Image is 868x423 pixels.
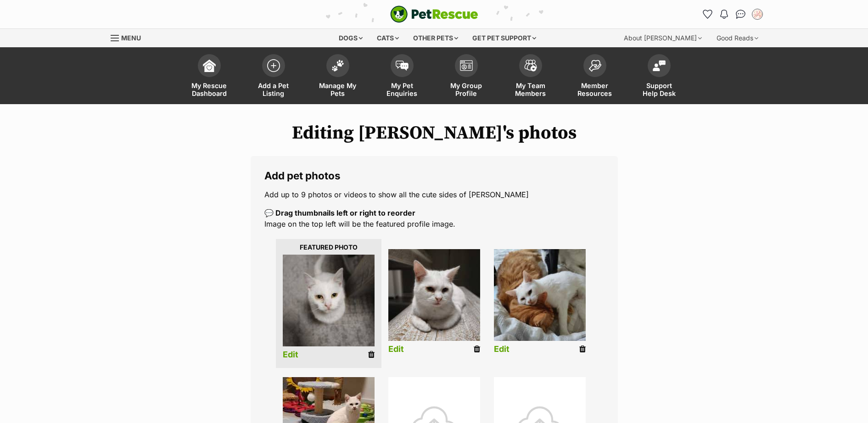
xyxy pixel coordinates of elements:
[390,6,478,23] img: logo-cat-932fe2b9b8326f06289b0f2fb663e598f794de774fb13d1741a6617ecf9a85b4.svg
[653,60,666,71] img: help-desk-icon-fdf02630f3aa405de69fd3d07c3f3aa587a6932b1a1747fa1d2bba05be0121f9.svg
[306,50,370,104] a: Manage My Pets
[700,7,765,22] ul: Account quick links
[446,82,487,97] span: My Group Profile
[388,249,480,341] img: u1yazm6jhezr0rmrkoob.jpg
[331,60,344,72] img: manage-my-pets-icon-02211641906a0b7f246fdf0571729dbe1e7629f14944591b6c1af311fb30b64b.svg
[494,249,586,341] img: atikx0psw7vjcujjircg.jpg
[700,7,715,22] a: Favourites
[720,10,728,19] img: notifications-46538b983faf8c2785f20acdc204bb7945ddae34d4c08c2a6579f10ce5e182be.svg
[627,50,691,104] a: Support Help Desk
[434,50,498,104] a: My Group Profile
[253,82,294,97] span: Add a Pet Listing
[121,34,141,42] span: Menu
[710,29,765,47] div: Good Reads
[111,122,758,144] h1: Editing [PERSON_NAME]'s photos
[111,29,147,45] a: Menu
[753,10,762,19] img: Give a Kitty a Home profile pic
[264,207,604,229] p: Image on the top left will be the featured profile image.
[574,82,616,97] span: Member Resources
[267,59,280,72] img: add-pet-listing-icon-0afa8454b4691262ce3f59096e99ab1cd57d4a30225e0717b998d2c9b9846f56.svg
[177,50,241,104] a: My Rescue Dashboard
[189,82,230,97] span: My Rescue Dashboard
[750,7,765,22] button: My account
[734,7,748,22] a: Conversations
[283,350,298,360] a: Edit
[370,29,405,47] div: Cats
[717,7,732,22] button: Notifications
[638,82,680,97] span: Support Help Desk
[264,170,604,182] legend: Add pet photos
[388,345,404,354] a: Edit
[524,60,537,72] img: team-members-icon-5396bd8760b3fe7c0b43da4ab00e1e3bb1a5d9ba89233759b79545d2d3fc5d0d.svg
[466,29,543,47] div: Get pet support
[370,50,434,104] a: My Pet Enquiries
[498,50,563,104] a: My Team Members
[588,60,601,72] img: member-resources-icon-8e73f808a243e03378d46382f2149f9095a855e16c252ad45f914b54edf8863c.svg
[510,82,551,97] span: My Team Members
[332,29,369,47] div: Dogs
[563,50,627,104] a: Member Resources
[390,6,478,23] a: PetRescue
[317,82,358,97] span: Manage My Pets
[407,29,465,47] div: Other pets
[241,50,306,104] a: Add a Pet Listing
[203,59,216,72] img: dashboard-icon-eb2f2d2d3e046f16d808141f083e7271f6b2e854fb5c12c21221c1fb7104beca.svg
[617,29,708,47] div: About [PERSON_NAME]
[264,189,604,200] p: Add up to 9 photos or videos to show all the cute sides of [PERSON_NAME]
[460,60,473,71] img: group-profile-icon-3fa3cf56718a62981997c0bc7e787c4b2cf8bcc04b72c1350f741eb67cf2f40e.svg
[381,82,423,97] span: My Pet Enquiries
[736,10,745,19] img: chat-41dd97257d64d25036548639549fe6c8038ab92f7586957e7f3b1b290dea8141.svg
[494,345,510,354] a: Edit
[396,61,409,71] img: pet-enquiries-icon-7e3ad2cf08bfb03b45e93fb7055b45f3efa6380592205ae92323e6603595dc1f.svg
[283,255,375,346] img: dog9mxnllk3sov3edhn1.jpg
[264,208,415,217] b: 💬 Drag thumbnails left or right to reorder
